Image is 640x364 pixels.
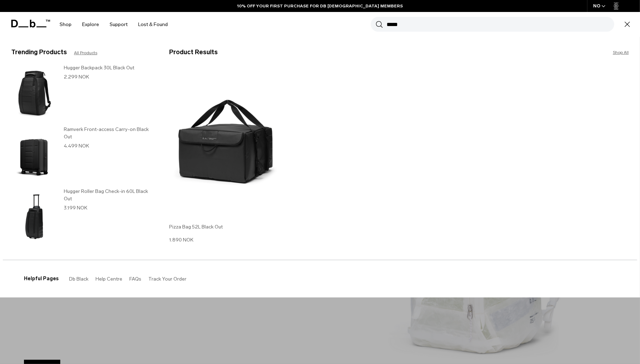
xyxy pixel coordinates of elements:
[11,188,155,246] a: Hugger Roller Bag Check-in 60L Black Out Hugger Roller Bag Check-in 60L Black Out 3.199 NOK
[169,68,282,244] a: Pizza Bag 52L Black Out Pizza Bag 52L Black Out 1.890 NOK
[11,126,57,184] img: Ramverk Front-access Carry-on Black Out
[11,64,155,122] a: Hugger Backpack 30L Black Out Hugger Backpack 30L Black Out 2.299 NOK
[64,64,155,71] h3: Hugger Backpack 30L Black Out
[74,50,97,56] a: All Products
[69,276,88,282] a: Db Black
[129,276,141,282] a: FAQs
[60,12,72,37] a: Shop
[24,275,59,282] h3: Helpful Pages
[96,276,122,282] a: Help Centre
[237,3,403,9] a: 10% OFF YOUR FIRST PURCHASE FOR DB [DEMOGRAPHIC_DATA] MEMBERS
[64,74,89,80] span: 2.299 NOK
[110,12,128,37] a: Support
[169,237,193,243] span: 1.890 NOK
[11,126,155,184] a: Ramverk Front-access Carry-on Black Out Ramverk Front-access Carry-on Black Out 4.499 NOK
[613,49,629,56] a: Shop All
[169,68,282,219] img: Pizza Bag 52L Black Out
[11,64,57,122] img: Hugger Backpack 30L Black Out
[11,48,67,57] h3: Trending Products
[169,48,399,57] h3: Product Results
[64,205,87,211] span: 3.199 NOK
[148,276,186,282] a: Track Your Order
[64,143,89,149] span: 4.499 NOK
[169,223,282,231] h3: Pizza Bag 52L Black Out
[64,126,155,140] h3: Ramverk Front-access Carry-on Black Out
[82,12,99,37] a: Explore
[64,188,155,202] h3: Hugger Roller Bag Check-in 60L Black Out
[138,12,168,37] a: Lost & Found
[54,12,173,37] nav: Main Navigation
[11,188,57,246] img: Hugger Roller Bag Check-in 60L Black Out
